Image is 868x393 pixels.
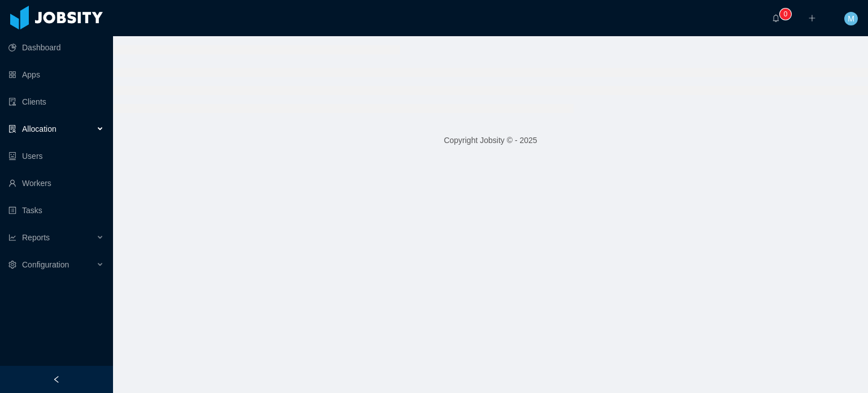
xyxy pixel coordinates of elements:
[22,124,57,133] span: Allocation
[8,145,104,167] a: icon: robotUsers
[22,233,50,242] span: Reports
[8,90,104,113] a: icon: auditClients
[22,260,69,269] span: Configuration
[848,12,854,25] span: M
[808,14,816,22] i: icon: plus
[8,125,16,133] i: icon: solution
[8,199,104,222] a: icon: profileTasks
[113,121,868,160] footer: Copyright Jobsity © - 2025
[8,63,104,86] a: icon: appstoreApps
[8,234,16,241] i: icon: line-chart
[8,172,104,195] a: icon: userWorkers
[8,36,104,59] a: icon: pie-chartDashboard
[780,8,791,20] sup: 0
[8,261,16,269] i: icon: setting
[772,14,780,22] i: icon: bell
